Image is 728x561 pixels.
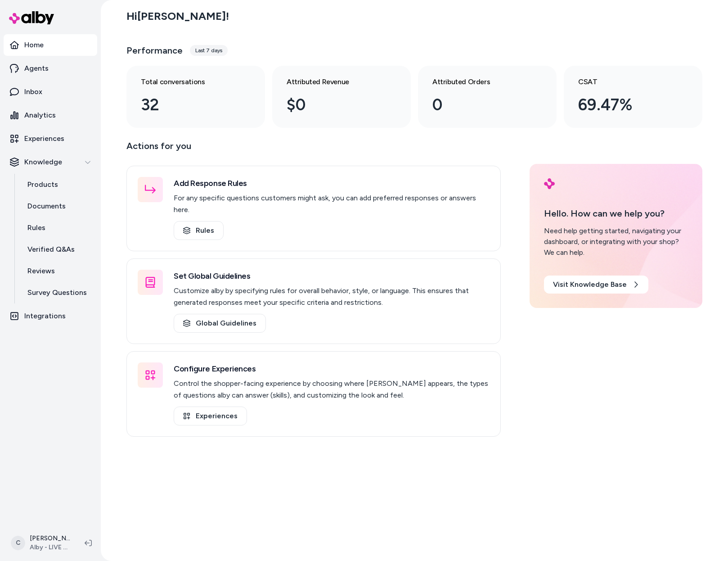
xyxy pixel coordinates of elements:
a: Agents [4,58,97,79]
div: $0 [287,93,382,117]
a: Global Guidelines [174,314,266,333]
p: Products [27,179,58,190]
h3: Set Global Guidelines [174,270,490,282]
img: alby Logo [544,178,555,189]
a: Products [18,174,97,195]
a: Inbox [4,81,97,103]
h3: Performance [126,44,183,57]
p: Hello. How can we help you? [544,207,688,220]
h3: Total conversations [141,77,236,87]
a: Reviews [18,260,97,282]
h3: Attributed Orders [432,77,528,87]
p: Documents [27,201,66,212]
a: Experiences [174,407,247,425]
a: CSAT 69.47% [564,66,702,128]
a: Analytics [4,104,97,126]
a: Attributed Revenue $0 [272,66,411,128]
h2: Hi [PERSON_NAME] ! [126,9,229,23]
div: 0 [432,93,528,117]
p: [PERSON_NAME] [30,534,70,543]
h3: Configure Experiences [174,362,490,375]
p: Actions for you [126,139,501,160]
div: 32 [141,93,236,117]
p: Home [24,40,44,50]
a: Home [4,34,97,56]
h3: Add Response Rules [174,177,490,190]
p: Inbox [24,86,42,97]
p: Integrations [24,311,66,321]
p: Rules [27,222,45,233]
div: Last 7 days [190,45,228,56]
h3: CSAT [578,77,674,87]
a: Integrations [4,305,97,327]
button: C[PERSON_NAME]Alby - LIVE on [DOMAIN_NAME] [5,529,77,557]
a: Verified Q&As [18,239,97,260]
a: Documents [18,195,97,217]
p: For any specific questions customers might ask, you can add preferred responses or answers here. [174,192,490,216]
p: Customize alby by specifying rules for overall behavior, style, or language. This ensures that ge... [174,285,490,308]
p: Reviews [27,266,55,276]
p: Verified Q&As [27,244,75,255]
p: Analytics [24,110,56,121]
p: Control the shopper-facing experience by choosing where [PERSON_NAME] appears, the types of quest... [174,378,490,401]
a: Attributed Orders 0 [418,66,557,128]
div: Need help getting started, navigating your dashboard, or integrating with your shop? We can help. [544,226,688,258]
h3: Attributed Revenue [287,77,382,87]
a: Rules [174,221,224,240]
a: Survey Questions [18,282,97,303]
a: Total conversations 32 [126,66,265,128]
p: Knowledge [24,157,62,167]
a: Rules [18,217,97,239]
div: 69.47% [578,93,674,117]
a: Visit Knowledge Base [544,276,648,294]
a: Experiences [4,128,97,149]
img: alby Logo [9,11,54,24]
p: Agents [24,63,49,74]
span: Alby - LIVE on [DOMAIN_NAME] [30,543,70,552]
p: Experiences [24,133,64,144]
button: Knowledge [4,151,97,173]
span: C [11,536,25,550]
p: Survey Questions [27,287,87,298]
